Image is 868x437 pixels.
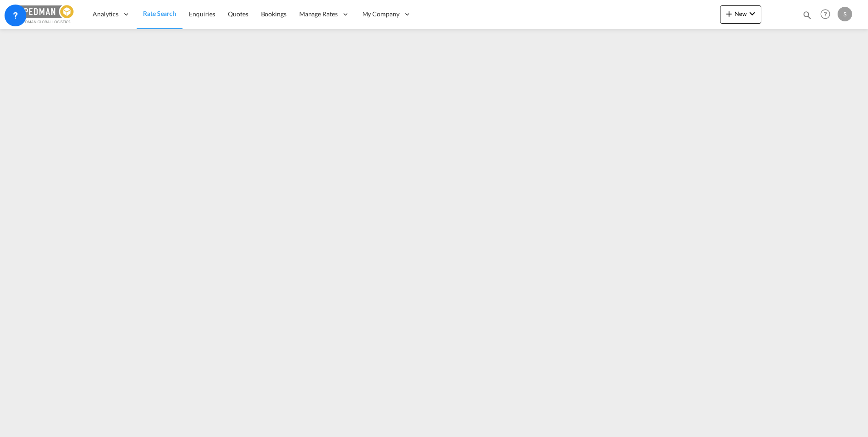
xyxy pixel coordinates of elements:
[724,10,758,17] span: New
[720,5,761,24] button: icon-plus 400-fgNewicon-chevron-down
[93,10,118,19] span: Analytics
[228,10,248,18] span: Quotes
[838,7,852,21] div: S
[299,10,338,19] span: Manage Rates
[818,6,833,22] span: Help
[818,6,838,23] div: Help
[143,10,176,17] span: Rate Search
[802,10,812,24] div: icon-magnify
[261,10,286,18] span: Bookings
[362,10,399,19] span: My Company
[747,8,758,19] md-icon: icon-chevron-down
[14,4,75,25] img: c12ca350ff1b11efb6b291369744d907.png
[724,8,735,19] md-icon: icon-plus 400-fg
[189,10,215,18] span: Enquiries
[802,10,812,20] md-icon: icon-magnify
